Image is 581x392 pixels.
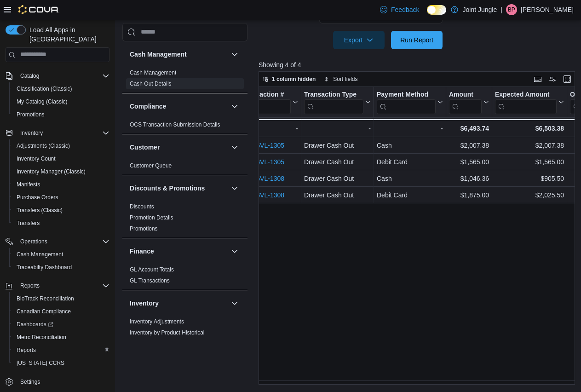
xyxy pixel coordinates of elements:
[377,190,443,201] div: Debit Card
[242,158,284,166] a: CMF6VL-1305
[130,143,227,152] button: Customer
[377,90,436,114] div: Payment Method
[13,96,109,107] span: My Catalog (Classic)
[130,225,158,232] span: Promotions
[130,266,174,273] span: GL Account Totals
[2,69,113,82] button: Catalog
[449,90,482,114] div: Amount
[427,5,446,15] input: Dark Mode
[130,203,154,210] span: Discounts
[26,25,109,44] span: Load All Apps in [GEOGRAPHIC_DATA]
[130,121,220,128] span: OCS Transaction Submission Details
[122,264,247,290] div: Finance
[229,101,240,112] button: Compliance
[130,266,174,273] a: GL Account Totals
[400,35,433,45] span: Run Report
[13,249,109,260] span: Cash Management
[377,123,443,134] div: -
[304,90,371,114] button: Transaction Type
[449,190,489,201] div: $1,875.00
[130,214,173,221] span: Promotion Details
[495,90,564,114] button: Expected Amount
[547,74,558,85] button: Display options
[242,191,284,199] a: CMF6VL-1308
[130,329,205,336] a: Inventory by Product Historical
[130,329,205,336] span: Inventory by Product Historical
[449,156,489,167] div: $1,565.00
[13,306,109,317] span: Canadian Compliance
[122,67,247,93] div: Cash Management
[304,173,371,184] div: Drawer Cash Out
[17,181,40,188] span: Manifests
[130,50,227,59] button: Cash Management
[304,123,371,134] div: -
[17,127,46,138] button: Inventory
[17,280,43,291] button: Reports
[17,280,109,291] span: Reports
[13,357,109,369] span: Washington CCRS
[130,69,176,76] span: Cash Management
[449,90,482,99] div: Amount
[17,376,109,387] span: Settings
[9,305,113,318] button: Canadian Compliance
[495,156,564,167] div: $1,565.00
[9,178,113,191] button: Manifests
[13,332,70,343] a: Metrc Reconciliation
[2,279,113,292] button: Reports
[9,318,113,331] a: Dashboards
[17,308,71,315] span: Canadian Compliance
[9,95,113,108] button: My Catalog (Classic)
[130,69,176,76] a: Cash Management
[320,74,361,85] button: Sort fields
[9,344,113,357] button: Reports
[2,235,113,248] button: Operations
[9,204,113,217] button: Transfers (Classic)
[17,236,51,247] button: Operations
[130,81,172,87] a: Cash Out Details
[9,292,113,305] button: BioTrack Reconciliation
[9,191,113,204] button: Purchase Orders
[130,299,227,308] button: Inventory
[130,247,227,256] button: Finance
[9,165,113,178] button: Inventory Manager (Classic)
[130,277,170,284] span: GL Transactions
[9,357,113,369] button: [US_STATE] CCRS
[20,72,39,80] span: Catalog
[130,247,154,256] h3: Finance
[17,251,63,258] span: Cash Management
[20,238,47,245] span: Operations
[17,334,66,341] span: Metrc Reconciliation
[427,15,427,15] span: Dark Mode
[304,140,371,151] div: Drawer Cash Out
[17,295,74,302] span: BioTrack Reconciliation
[130,225,158,232] a: Promotions
[506,4,517,15] div: Bijal Patel
[9,108,113,121] button: Promotions
[17,236,109,247] span: Operations
[376,0,423,19] a: Feedback
[229,49,240,60] button: Cash Management
[130,50,187,59] h3: Cash Management
[13,179,44,190] a: Manifests
[13,218,43,229] a: Transfers
[229,246,240,257] button: Finance
[495,140,564,151] div: $2,007.38
[229,183,240,194] button: Discounts & Promotions
[17,70,43,81] button: Catalog
[130,102,227,111] button: Compliance
[2,127,113,139] button: Inventory
[17,70,109,81] span: Catalog
[13,306,75,317] a: Canadian Compliance
[13,319,57,330] a: Dashboards
[13,179,109,190] span: Manifests
[130,299,159,308] h3: Inventory
[377,90,436,99] div: Payment Method
[304,90,363,99] div: Transaction Type
[242,90,291,99] div: Transaction #
[17,359,64,367] span: [US_STATE] CCRS
[20,378,40,386] span: Settings
[333,75,357,83] span: Sort fields
[508,4,515,15] span: BP
[9,331,113,344] button: Metrc Reconciliation
[130,184,205,193] h3: Discounts & Promotions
